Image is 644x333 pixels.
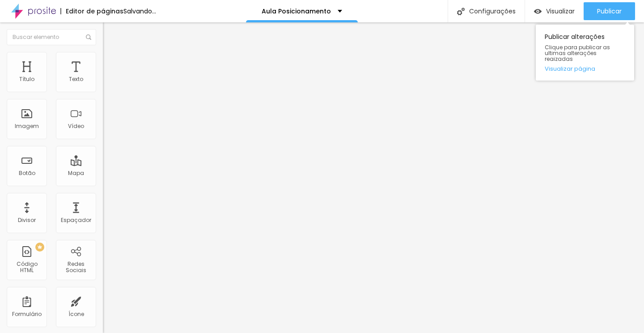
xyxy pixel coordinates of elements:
p: Aula Posicionamento [262,8,331,14]
span: Visualizar [546,8,575,15]
div: Redes Sociais [58,261,93,274]
span: Clique para publicar as ultimas alterações reaizadas [545,44,625,62]
input: Buscar elemento [7,29,96,45]
div: Mapa [68,170,84,176]
div: Publicar alterações [536,25,634,81]
div: Espaçador [61,217,91,223]
div: Ícone [68,311,84,317]
div: Formulário [12,311,42,317]
div: Divisor [18,217,36,223]
button: Publicar [584,2,635,20]
img: view-1.svg [534,8,542,15]
img: Icone [457,8,465,15]
div: Salvando... [123,8,156,14]
div: Texto [69,76,83,82]
div: Editor de páginas [60,8,123,14]
button: Visualizar [525,2,584,20]
div: Imagem [15,123,39,129]
div: Vídeo [68,123,84,129]
div: Código HTML [9,261,44,274]
div: Botão [19,170,35,176]
iframe: Editor [103,22,644,333]
img: Icone [86,34,91,40]
div: Título [19,76,34,82]
span: Publicar [597,8,622,15]
a: Visualizar página [545,66,625,72]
